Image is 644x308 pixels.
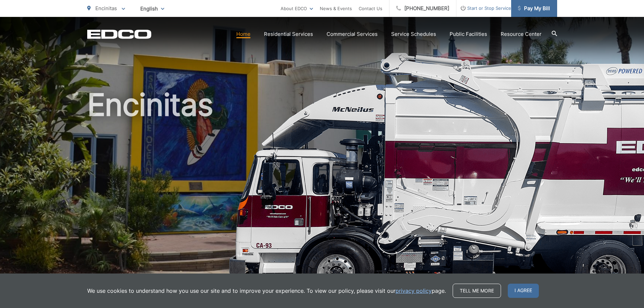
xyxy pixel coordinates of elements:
a: Home [236,30,251,38]
a: Public Facilities [450,30,487,38]
span: I agree [508,284,539,298]
span: Pay My Bill [518,4,550,13]
a: News & Events [320,4,352,13]
a: About EDCO [281,4,313,13]
a: privacy policy [396,287,432,295]
a: Service Schedules [391,30,436,38]
a: Resource Center [501,30,542,38]
a: EDCD logo. Return to the homepage. [87,29,151,39]
h1: Encinitas [87,88,557,302]
p: We use cookies to understand how you use our site and to improve your experience. To view our pol... [87,287,446,295]
a: Tell me more [453,284,501,298]
span: Encinitas [95,5,117,11]
a: Residential Services [264,30,313,38]
a: Contact Us [359,4,382,13]
a: Commercial Services [327,30,378,38]
span: English [135,3,169,15]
